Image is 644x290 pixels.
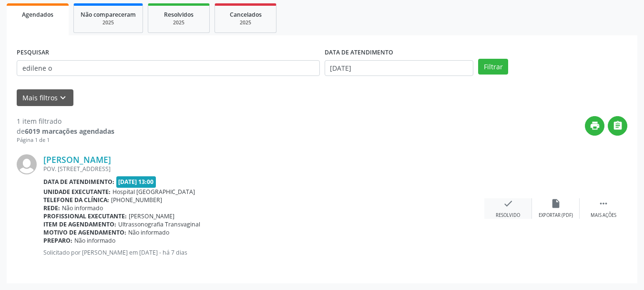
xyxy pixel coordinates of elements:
img: img [17,154,37,174]
span: [PHONE_NUMBER] [111,196,162,204]
div: Resolvido [496,212,520,219]
div: Página 1 de 1 [17,136,114,144]
b: Profissional executante: [43,212,127,220]
i: check [503,198,513,209]
a: [PERSON_NAME] [43,154,111,165]
b: Telefone da clínica: [43,196,109,204]
button: print [585,116,604,136]
b: Item de agendamento: [43,220,116,228]
span: Ultrassonografia Transvaginal [118,220,200,228]
div: de [17,126,114,136]
button: Mais filtroskeyboard_arrow_down [17,89,73,106]
b: Preparo: [43,236,72,245]
span: Não informado [62,204,103,212]
i: keyboard_arrow_down [58,93,68,103]
label: PESQUISAR [17,45,49,60]
span: [PERSON_NAME] [129,212,174,220]
div: 2025 [155,19,203,26]
div: 2025 [222,19,269,26]
span: Cancelados [230,11,262,19]
button:  [608,116,627,136]
i: print [590,120,600,131]
b: Unidade executante: [43,188,111,196]
span: [DATE] 13:00 [116,176,156,187]
p: Solicitado por [PERSON_NAME] em [DATE] - há 7 dias [43,248,484,257]
b: Data de atendimento: [43,178,114,186]
button: Filtrar [478,59,508,75]
div: 1 item filtrado [17,116,114,126]
strong: 6019 marcações agendadas [25,127,114,136]
b: Motivo de agendamento: [43,228,126,236]
span: Não informado [128,228,169,236]
span: Resolvidos [164,11,194,19]
i:  [598,198,609,209]
div: Exportar (PDF) [539,212,573,219]
i:  [613,120,623,131]
div: POV. [STREET_ADDRESS] [43,165,484,173]
span: Não compareceram [81,11,136,19]
input: Nome, CNS [17,60,320,76]
span: Não informado [74,236,115,245]
span: Hospital [GEOGRAPHIC_DATA] [112,188,195,196]
i: insert_drive_file [551,198,561,209]
div: Mais ações [591,212,616,219]
b: Rede: [43,204,60,212]
input: Selecione um intervalo [325,60,474,76]
label: DATA DE ATENDIMENTO [325,45,393,60]
span: Agendados [22,11,53,19]
div: 2025 [81,19,136,26]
